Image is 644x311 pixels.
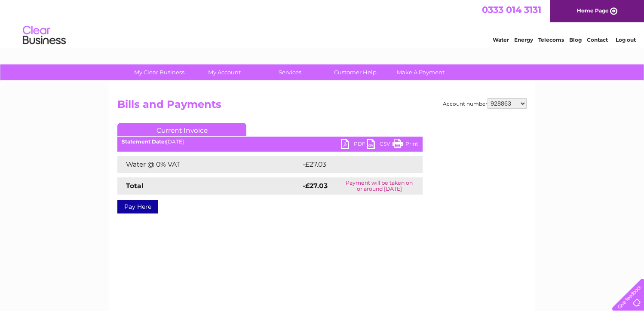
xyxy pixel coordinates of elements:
b: Statement Date: [122,138,166,145]
a: Water [493,37,509,43]
div: Account number [443,98,527,109]
a: Blog [569,37,582,43]
a: Print [393,139,418,151]
a: Make A Payment [385,64,456,80]
a: Telecoms [538,37,564,43]
a: Contact [587,37,608,43]
a: My Clear Business [124,64,195,80]
div: Clear Business is a trading name of Verastar Limited (registered in [GEOGRAPHIC_DATA] No. 3667643... [120,5,526,42]
strong: Total [126,182,144,190]
a: Log out [616,37,636,43]
a: Pay Here [117,200,158,213]
a: Energy [514,37,533,43]
a: Customer Help [320,64,391,80]
div: [DATE] [117,139,423,145]
a: Current Invoice [117,123,246,136]
a: PDF [341,139,367,151]
a: CSV [367,139,393,151]
td: Payment will be taken on or around [DATE] [336,177,423,195]
strong: -£27.03 [303,182,328,190]
a: Services [255,64,325,80]
img: logo.png [22,22,66,49]
td: -£27.03 [301,156,406,173]
h2: Bills and Payments [117,98,527,115]
td: Water @ 0% VAT [117,156,301,173]
a: My Account [189,64,260,80]
a: 0333 014 3131 [482,4,541,15]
